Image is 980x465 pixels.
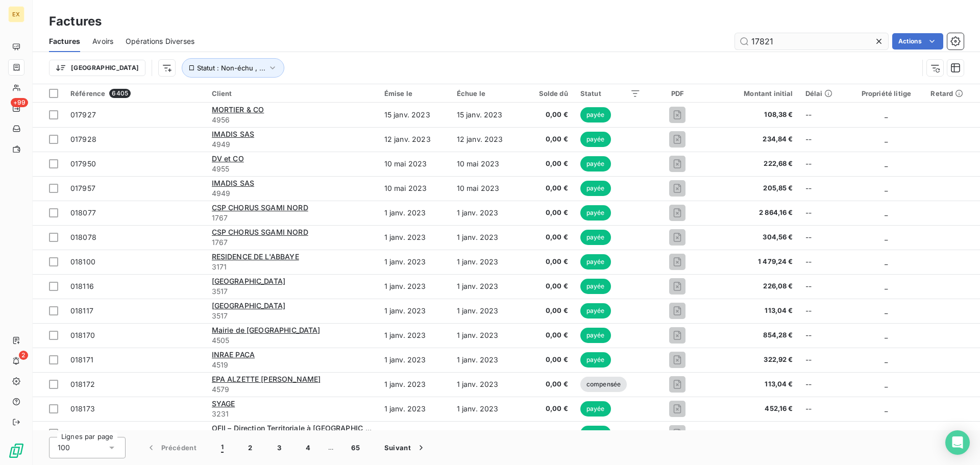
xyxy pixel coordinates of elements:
[70,257,95,266] span: 018100
[451,348,523,372] td: 1 janv. 2023
[529,110,568,120] span: 0,00 €
[799,274,848,299] td: --
[885,184,888,192] span: _
[930,89,974,97] div: Retard
[580,230,611,245] span: payée
[892,33,943,50] button: Actions
[212,326,321,334] span: Mairie de [GEOGRAPHIC_DATA]
[715,232,793,242] span: 304,56 €
[451,372,523,397] td: 1 janv. 2023
[378,299,451,323] td: 1 janv. 2023
[451,274,523,299] td: 1 janv. 2023
[805,89,842,97] div: Délai
[799,250,848,274] td: --
[212,164,372,174] span: 4955
[715,183,793,193] span: 205,85 €
[378,201,451,225] td: 1 janv. 2023
[799,152,848,176] td: --
[212,301,286,310] span: [GEOGRAPHIC_DATA]
[197,64,265,72] span: Statut : Non-échu , ...
[715,159,793,169] span: 222,68 €
[580,89,641,97] div: Statut
[212,350,255,359] span: INRAE PACA
[885,135,888,143] span: _
[384,89,445,97] div: Émise le
[529,428,568,438] span: 0,00 €
[529,89,568,97] div: Solde dû
[212,399,235,408] span: SYAGE
[715,404,793,414] span: 452,16 €
[212,360,372,370] span: 4519
[580,156,611,172] span: payée
[451,299,523,323] td: 1 janv. 2023
[49,12,102,31] h3: Factures
[885,233,888,241] span: _
[212,154,244,163] span: DV et CO
[212,409,372,419] span: 3231
[212,115,372,125] span: 4956
[236,437,264,458] button: 2
[580,205,611,221] span: payée
[529,306,568,316] span: 0,00 €
[653,89,702,97] div: PDF
[580,303,611,319] span: payée
[70,89,105,97] span: Référence
[109,89,131,98] span: 6405
[212,424,387,432] span: OFII – Direction Territoriale à [GEOGRAPHIC_DATA]
[8,443,24,459] img: Logo LeanPay
[529,183,568,193] span: 0,00 €
[580,401,611,417] span: payée
[799,397,848,421] td: --
[885,380,888,388] span: _
[92,36,113,46] span: Avoirs
[854,89,919,97] div: Propriété litige
[293,437,323,458] button: 4
[529,257,568,267] span: 0,00 €
[451,176,523,201] td: 10 mai 2023
[580,377,627,392] span: compensée
[715,281,793,291] span: 226,08 €
[126,36,194,46] span: Opérations Diverses
[799,225,848,250] td: --
[209,437,236,458] button: 1
[212,130,255,138] span: IMADIS SAS
[885,331,888,339] span: _
[885,208,888,217] span: _
[134,437,209,458] button: Précédent
[580,352,611,368] span: payée
[19,351,28,360] span: 2
[715,208,793,218] span: 2 864,16 €
[451,225,523,250] td: 1 janv. 2023
[212,286,372,297] span: 3517
[70,306,93,315] span: 018117
[885,404,888,413] span: _
[451,201,523,225] td: 1 janv. 2023
[580,132,611,147] span: payée
[529,232,568,242] span: 0,00 €
[49,36,80,46] span: Factures
[58,443,70,453] span: 100
[70,110,96,119] span: 017927
[715,330,793,340] span: 854,28 €
[451,103,523,127] td: 15 janv. 2023
[11,98,28,107] span: +99
[529,330,568,340] span: 0,00 €
[715,89,793,97] div: Montant initial
[212,384,372,395] span: 4579
[212,375,321,383] span: EPA ALZETTE [PERSON_NAME]
[580,181,611,196] span: payée
[715,306,793,316] span: 113,04 €
[715,379,793,389] span: 113,04 €
[799,201,848,225] td: --
[799,176,848,201] td: --
[451,250,523,274] td: 1 janv. 2023
[885,282,888,290] span: _
[378,127,451,152] td: 12 janv. 2023
[715,355,793,365] span: 322,92 €
[212,203,308,212] span: CSP CHORUS SGAMI NORD
[70,135,96,143] span: 017928
[70,282,94,290] span: 018116
[529,281,568,291] span: 0,00 €
[885,159,888,168] span: _
[715,110,793,120] span: 108,38 €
